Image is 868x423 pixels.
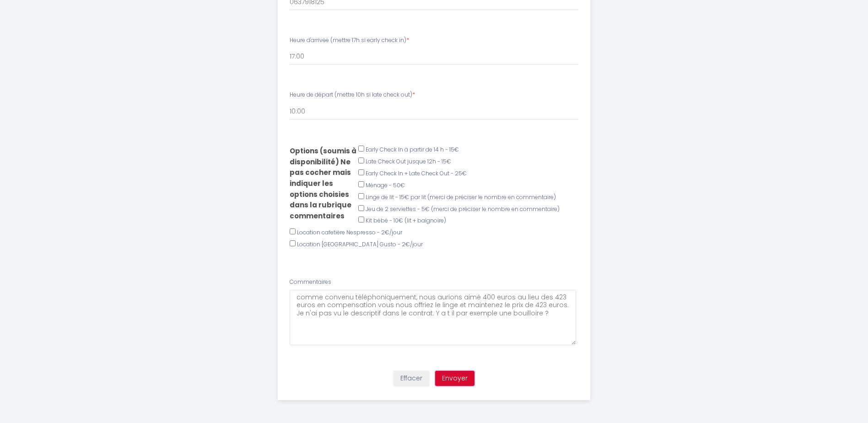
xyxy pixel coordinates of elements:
button: Envoyer [435,371,474,386]
label: Heure de départ (mettre 10h si late check out) [290,91,415,99]
label: Kit bébé - 10€ (lit + baignoire) [366,217,446,225]
label: Jeu de 2 serviettes - 5€ (merci de préciser le nombre en commentaire) [366,205,560,214]
label: Early Check In à partir de 14 h - 15€ [366,146,459,154]
label: Ménage - 50€ [366,181,405,190]
label: Options (soumis à disponibilité) Ne pas cocher mais indiquer les options choisies dans la rubriqu... [290,146,358,221]
label: Location cafetière Nespresso - 2€/jour [297,228,402,237]
button: Effacer [394,371,429,386]
label: Late Check Out jusque 12h - 15€ [366,157,451,166]
label: Commentaires [290,278,331,287]
label: Location [GEOGRAPHIC_DATA] Gusto - 2€/jour [297,240,423,249]
label: Linge de lit - 15€ par lit (merci de préciser le nombre en commentaire) [366,193,556,202]
label: Heure d'arrivée (mettre 17h si early check in) [290,36,409,45]
label: Early Check In + Late Check Out - 25€ [366,169,467,178]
